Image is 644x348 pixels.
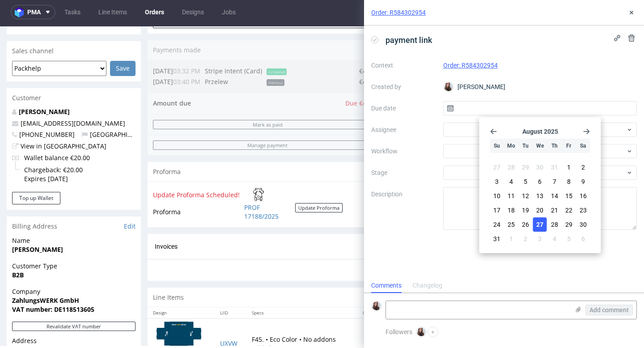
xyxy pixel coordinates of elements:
label: Created by [371,81,436,92]
button: Sun Jul 27 2025 [490,160,504,174]
div: Comments [371,279,402,293]
button: Wed Aug 06 2025 [533,174,547,189]
span: Wallet balance €20.00 [24,127,90,136]
div: Changelog [412,279,442,293]
span: Name [12,210,136,219]
button: Fri Aug 29 2025 [562,217,576,232]
button: pma [11,5,55,19]
th: Deadline [545,281,580,292]
span: Go back 1 month [490,128,497,135]
button: Sun Aug 24 2025 [490,217,504,232]
button: Tue Jul 29 2025 [519,160,533,174]
span: 7 [553,177,556,186]
label: Assignee [371,124,436,135]
div: payment link [419,123,454,134]
button: Wed Jul 30 2025 [533,160,547,174]
span: 28 [508,163,515,172]
span: 4 [509,177,513,186]
label: Context [371,60,436,71]
button: Thu Aug 14 2025 [547,189,561,203]
span: 27 [493,163,500,172]
span: 2 [581,163,585,172]
span: [GEOGRAPHIC_DATA] [81,104,153,112]
th: Unit price [381,281,416,292]
span: 13 [536,191,543,200]
div: DTP Issue [460,312,498,323]
td: 500 [354,292,381,342]
label: Stage [371,167,436,178]
span: 26 [522,220,529,229]
span: 11 [508,191,515,200]
button: Sat Aug 16 2025 [576,189,590,203]
span: 17 [493,206,500,215]
div: Sales channel [7,15,141,34]
div: Set due date [578,123,630,134]
span: Invoice [600,216,627,224]
span: 30 [580,220,587,229]
button: Sun Aug 31 2025 [490,232,504,246]
div: Billing Address [7,190,141,210]
span: 31 [551,163,558,172]
span: 1 [567,163,571,172]
th: Quant. [354,281,381,292]
img: regular_mini_magick20250722-40-vufb1f.jpeg [402,66,413,77]
span: 18 [508,206,515,215]
span: 6 [581,234,585,243]
span: 3 [538,234,542,243]
button: Mon Aug 11 2025 [504,189,518,203]
th: Specs [246,281,354,292]
button: Wed Aug 27 2025 [533,217,547,232]
div: Mo [504,139,518,153]
td: €1.70 [381,292,416,342]
th: Batch [510,281,545,292]
span: 9 [581,177,585,186]
span: 21 [551,206,558,215]
span: Expires [DATE] [24,148,90,157]
td: [DATE] [510,292,545,342]
span: 3 [495,177,499,186]
span: 10 [493,191,500,200]
input: Type to create new task [404,143,630,157]
span: 12 [522,191,529,200]
span: 28 [551,220,558,229]
span: 20 [536,206,543,215]
strong: B2B [12,244,24,253]
div: Proforma [148,136,388,155]
div: Fr [562,139,576,153]
button: Wed Aug 13 2025 [533,189,547,203]
img: Sandra Beśka [372,301,381,310]
span: Address [12,310,136,319]
a: Line Items [93,5,132,19]
button: Tue Aug 26 2025 [519,217,533,232]
div: Sa [576,139,590,153]
button: Tue Sep 02 2025 [519,232,533,246]
span: 14 [551,191,558,200]
th: Shipment [580,281,614,292]
a: Edit [124,195,136,204]
span: 15 [565,191,572,200]
a: Jobs [216,5,241,19]
img: version_two_editor_design.png [157,295,201,337]
span: 29 [522,163,529,172]
button: Sat Aug 23 2025 [576,203,590,217]
a: Order: R584302954 [443,62,498,69]
span: payment link [382,33,436,47]
button: Sat Aug 30 2025 [576,217,590,232]
button: Mon Aug 18 2025 [504,203,518,217]
span: 6 [538,177,542,186]
button: Tue Aug 05 2025 [519,174,533,189]
th: Net Total [416,281,454,292]
div: Line Items [148,261,637,281]
span: 5 [524,177,527,186]
span: 2 [524,234,527,243]
span: 27 [536,220,543,229]
span: 29 [565,220,572,229]
button: Sat Aug 09 2025 [576,174,590,189]
span: Followers [386,328,412,335]
button: Tue Aug 12 2025 [519,189,533,203]
button: Sat Sep 06 2025 [576,232,590,246]
span: Tasks [402,105,419,114]
span: 31 [493,234,500,243]
a: View in [GEOGRAPHIC_DATA] [21,115,106,124]
a: Tasks [59,5,86,19]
